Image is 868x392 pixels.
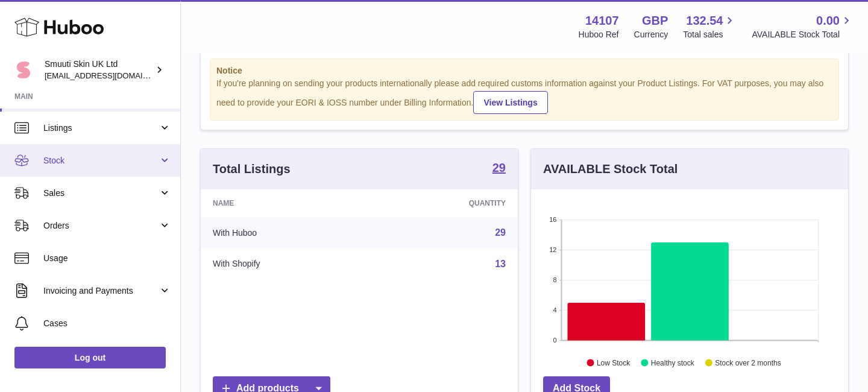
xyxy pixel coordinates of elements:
[213,161,291,177] h3: Total Listings
[553,306,556,314] text: 4
[43,122,159,134] span: Listings
[43,188,159,199] span: Sales
[45,58,153,81] div: Smuuti Skin UK Ltd
[553,276,556,283] text: 8
[45,71,177,80] span: [EMAIL_ADDRESS][DOMAIN_NAME]
[43,220,159,232] span: Orders
[752,13,854,40] a: 0.00 AVAILABLE Stock Total
[14,347,166,368] a: Log out
[634,29,668,40] div: Currency
[43,285,159,297] span: Invoicing and Payments
[683,29,737,40] span: Total sales
[492,162,506,176] a: 29
[549,216,556,223] text: 16
[651,358,695,367] text: Healthy stock
[492,162,506,174] strong: 29
[549,246,556,253] text: 12
[686,13,723,29] span: 132.54
[43,318,171,329] span: Cases
[216,65,832,77] strong: Notice
[216,78,832,114] div: If you're planning on sending your products internationally please add required customs informati...
[495,259,506,269] a: 13
[495,227,506,238] a: 29
[201,189,372,217] th: Name
[43,253,171,264] span: Usage
[585,13,619,29] strong: 14107
[543,161,678,177] h3: AVAILABLE Stock Total
[14,61,33,79] img: tomi@beautyko.fi
[201,248,372,280] td: With Shopify
[372,189,518,217] th: Quantity
[715,358,781,367] text: Stock over 2 months
[43,155,159,166] span: Stock
[597,358,631,367] text: Low Stock
[752,29,854,40] span: AVAILABLE Stock Total
[816,13,840,29] span: 0.00
[201,217,372,248] td: With Huboo
[473,91,547,114] a: View Listings
[553,337,556,344] text: 0
[683,13,737,40] a: 132.54 Total sales
[642,13,668,29] strong: GBP
[579,29,619,40] div: Huboo Ref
